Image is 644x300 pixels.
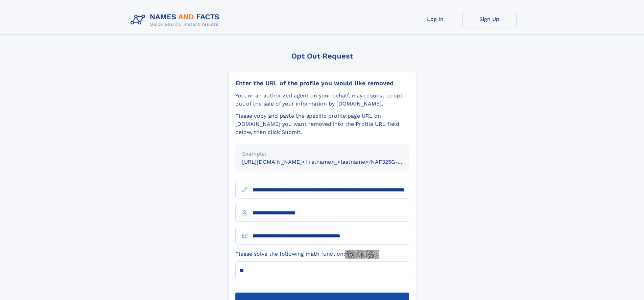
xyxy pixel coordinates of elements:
[242,150,402,158] div: Example:
[242,159,422,165] small: [URL][DOMAIN_NAME]<firstname>_<lastname>/NAF325G-xxxxxxxx
[235,250,379,259] label: Please solve the following math function:
[235,112,409,136] div: Please copy and paste the specific profile page URL on [DOMAIN_NAME] you want removed into the Pr...
[235,79,409,87] div: Enter the URL of the profile you would like removed
[235,92,409,108] div: You, or an authorized agent on your behalf, may request to opt-out of the sale of your informatio...
[128,11,225,29] img: Logo Names and Facts
[228,52,416,60] div: Opt Out Request
[462,11,517,27] a: Sign Up
[408,11,462,27] a: Log In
